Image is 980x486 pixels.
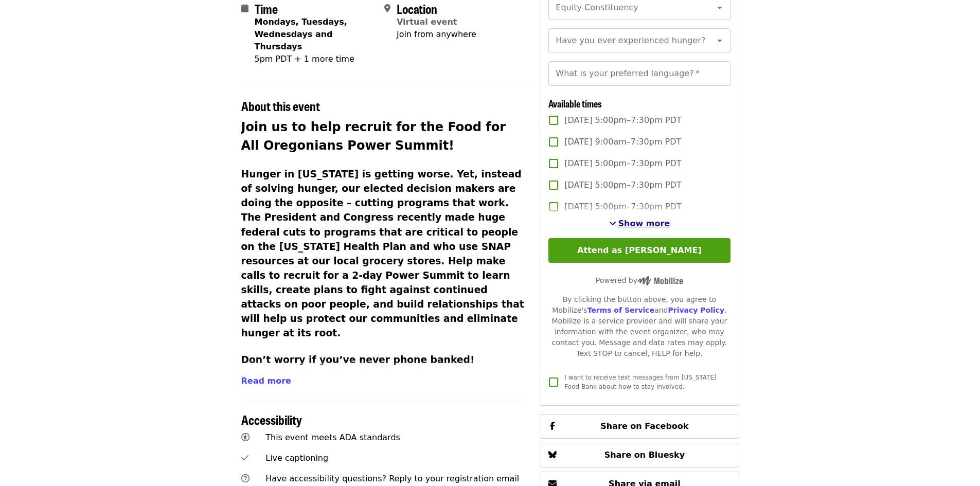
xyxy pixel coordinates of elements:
[241,375,291,387] button: Read more
[262,371,528,384] li: We’ll provide training and a phone script
[540,443,739,467] button: Share on Bluesky
[265,452,527,464] div: Live captioning
[548,97,602,110] span: Available times
[548,61,730,86] input: What is your preferred language?
[241,474,250,483] i: question-circle icon
[241,353,528,367] h3: Don’t worry if you’ve never phone banked!
[609,218,670,230] button: See more timeslots
[540,414,739,439] button: Share on Facebook
[241,410,302,428] span: Accessibility
[712,33,727,48] button: Open
[596,276,683,284] span: Powered by
[587,306,654,314] a: Terms of Service
[618,219,670,228] span: Show more
[712,1,727,15] button: Open
[241,4,248,13] i: calendar icon
[637,276,683,285] img: Powered by Mobilize
[564,374,716,390] span: I want to receive text messages from [US_STATE] Food Bank about how to stay involved.
[255,17,347,51] strong: Mondays, Tuesdays, Wednesdays and Thursdays
[564,179,681,191] span: [DATE] 5:00pm–7:30pm PDT
[397,29,476,39] span: Join from anywhere
[564,201,681,213] span: [DATE] 5:00pm–7:30pm PDT
[564,114,681,127] span: [DATE] 5:00pm–7:30pm PDT
[265,433,400,442] span: This event meets ADA standards
[241,433,250,442] i: universal-access icon
[241,376,291,386] span: Read more
[548,294,730,359] div: By clicking the button above, you agree to Mobilize's and . Mobilize is a service provider and wi...
[604,450,685,460] span: Share on Bluesky
[600,421,688,431] span: Share on Facebook
[241,118,528,155] h2: Join us to help recruit for the Food for All Oregonians Power Summit!
[397,17,457,27] a: Virtual event
[241,453,248,463] i: check icon
[564,157,681,170] span: [DATE] 5:00pm–7:30pm PDT
[668,306,724,314] a: Privacy Policy
[241,97,320,115] span: About this event
[255,53,376,65] div: 5pm PDT + 1 more time
[241,167,528,340] h3: Hunger in [US_STATE] is getting worse. Yet, instead of solving hunger, our elected decision maker...
[548,238,730,263] button: Attend as [PERSON_NAME]
[384,4,390,13] i: map-marker-alt icon
[564,136,681,148] span: [DATE] 9:00am–7:30pm PDT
